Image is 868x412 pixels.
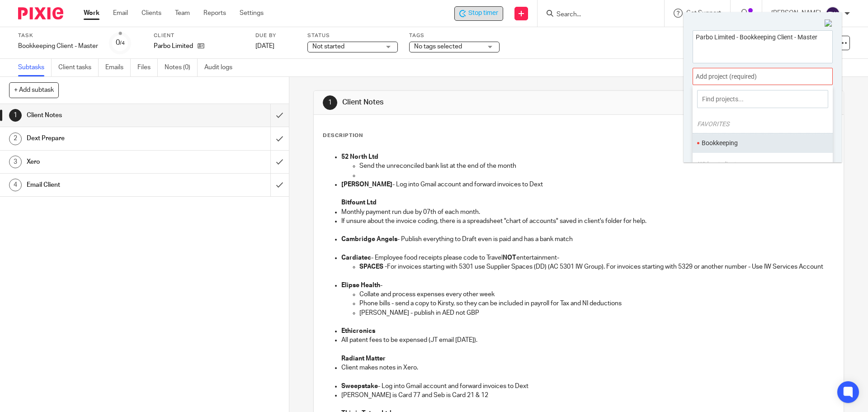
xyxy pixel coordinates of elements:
[18,59,52,76] a: Subtasks
[341,199,377,206] strong: Bitfount Ltd
[113,9,128,18] a: Email
[697,161,736,168] i: Without client
[414,43,462,50] span: No tags selected
[341,181,392,188] strong: [PERSON_NAME]
[142,9,161,18] a: Clients
[27,178,183,192] h1: Email Client
[203,9,226,18] a: Reports
[58,59,99,76] a: Client tasks
[556,11,637,19] input: Search
[307,32,398,39] label: Status
[18,42,98,51] div: Bookkeeping Client - Master
[359,262,834,271] p: For invoices starting with 5301 use Supplier Spaces (DD) (AC 5301 IW Group). For invoices startin...
[342,98,598,107] h1: Client Notes
[154,42,193,51] p: Parbo Limited
[693,31,832,60] textarea: Parbo Limited - Bookkeeping Client - Master
[116,38,125,48] div: 0
[820,137,830,149] li: Favorite
[409,32,500,39] label: Tags
[341,217,834,226] p: If unsure about the invoice coding, there is a spreadsheet "chart of accounts" saved in client's ...
[27,132,183,145] h1: Dext Prepare
[771,9,821,18] p: [PERSON_NAME]
[9,109,22,122] div: 1
[468,9,498,18] span: Stop timer
[341,382,834,391] p: - Log into Gmail account and forward invoices to Dext
[341,282,380,289] strong: Elipse Health
[341,208,834,217] p: Monthly payment run due by 07th of each month.
[175,9,190,18] a: Team
[341,235,834,244] p: - Publish everything to Draft even is paid and has a bank match
[154,32,244,39] label: Client
[9,156,22,168] div: 3
[359,308,834,317] p: [PERSON_NAME] - publish in AED not GBP
[826,6,840,21] img: svg%3E
[359,264,387,270] strong: SPACES -
[18,7,63,19] img: Pixie
[27,109,183,122] h1: Client Notes
[341,180,834,189] p: - Log into Gmail account and forward invoices to Dext
[323,95,337,110] div: 1
[84,9,99,18] a: Work
[341,154,378,160] strong: 52 North Ltd
[323,132,363,139] p: Description
[825,19,833,28] img: Close
[503,255,516,261] strong: NOT
[137,59,158,76] a: Files
[105,59,131,76] a: Emails
[341,236,397,242] strong: Cambridge Angels
[165,59,198,76] a: Notes (0)
[697,90,828,108] input: Find projects...
[686,10,721,16] span: Get Support
[312,43,344,50] span: Not started
[697,120,729,128] i: FAVORITES
[341,355,386,362] strong: Radiant Matter
[240,9,264,18] a: Settings
[255,43,274,49] span: [DATE]
[255,32,296,39] label: Due by
[341,255,371,261] strong: Cardiatec
[341,383,378,389] strong: Sweepstake
[341,391,834,400] p: [PERSON_NAME] is Card 77 and Seb is Card 21 & 12
[9,82,59,98] button: + Add subtask
[341,281,834,290] p: -
[341,336,834,345] p: All patent fees to be expensed (JT email [DATE]).
[341,363,834,372] p: Client makes notes in Xero.
[9,179,22,191] div: 4
[204,59,239,76] a: Audit logs
[18,32,98,39] label: Task
[359,290,834,299] p: Collate and process expenses every other week
[359,299,834,308] p: Phone bills - send a copy to Kirsty, so they can be included in payroll for Tax and NI deductions
[120,41,125,46] small: /4
[359,161,834,170] p: Send the unreconciled bank list at the end of the month
[27,155,183,169] h1: Xero
[693,133,833,152] ul: Bookkeeping Without client
[341,253,834,262] p: - Employee food receipts please code to Travel entertainment-
[341,328,375,334] strong: Ethicronics
[9,133,22,145] div: 2
[702,138,820,148] li: Bookkeeping Without client
[454,6,503,21] div: Parbo Limited - Bookkeeping Client - Master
